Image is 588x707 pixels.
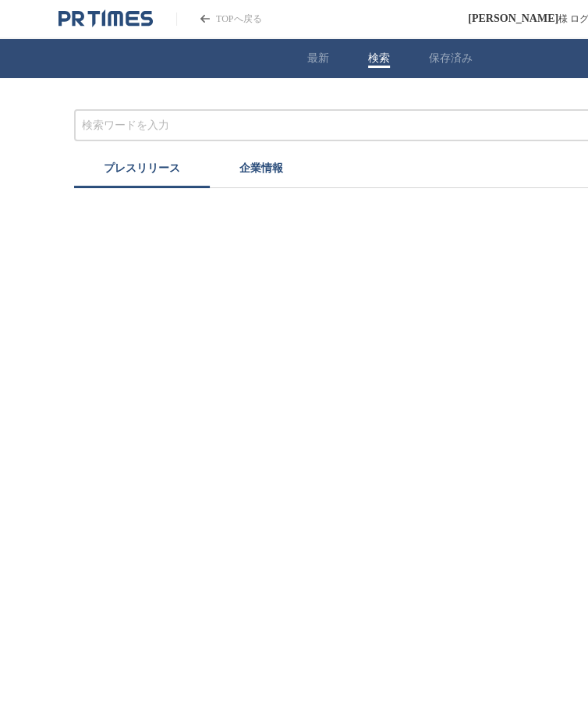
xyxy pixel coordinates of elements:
[58,9,153,28] a: PR TIMESのトップページはこちら
[429,52,473,66] button: 保存済み
[74,154,210,188] button: プレスリリース
[210,154,313,188] button: 企業情報
[176,12,261,26] a: PR TIMESのトップページはこちら
[468,12,558,25] span: [PERSON_NAME]
[307,52,329,66] button: 最新
[368,52,390,66] button: 検索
